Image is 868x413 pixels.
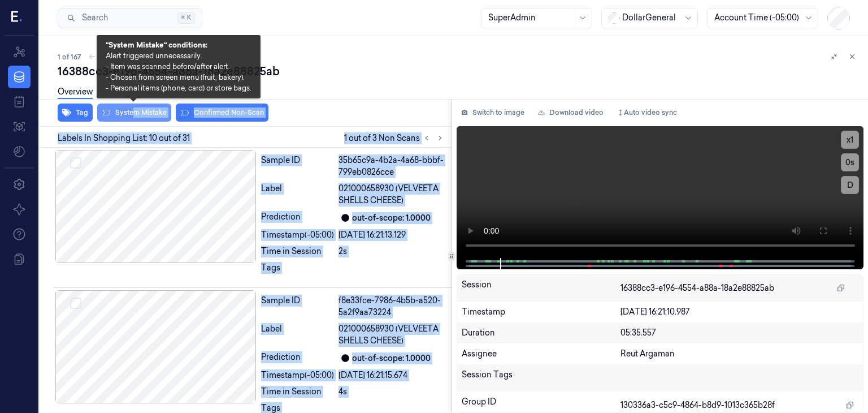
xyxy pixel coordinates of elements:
[338,229,445,241] div: [DATE] 16:21:13.129
[261,183,334,206] div: Label
[620,327,859,339] div: 05:35.557
[58,104,93,122] button: Tag
[841,131,859,149] button: x1
[841,176,859,194] button: D
[97,104,171,122] button: System Mistake
[462,306,620,318] div: Timestamp
[620,348,859,360] div: Reut Argaman
[70,157,81,169] button: Select row
[338,183,445,206] span: 021000658930 (VELVEETA SHELLS CHEESE)
[261,211,334,225] div: Prediction
[77,12,108,24] span: Search
[462,348,620,360] div: Assignee
[58,63,859,79] div: 16388cc3-e196-4554-a88a-18a2e88825ab
[261,229,334,241] div: Timestamp (-05:00)
[338,295,445,319] div: f8e33fce-7986-4b5b-a520-5a2f9aa73224
[261,154,334,178] div: Sample ID
[58,132,190,144] span: Labels In Shopping List: 10 out of 31
[338,323,445,347] span: 021000658930 (VELVEETA SHELLS CHEESE)
[261,323,334,347] div: Label
[58,52,81,62] span: 1 of 167
[344,131,447,145] span: 1 out of 3 Non Scans
[462,327,620,339] div: Duration
[58,8,202,28] button: Search⌘K
[261,262,334,280] div: Tags
[462,369,620,387] div: Session Tags
[613,104,682,122] button: Auto video sync
[261,386,334,398] div: Time in Session
[261,369,334,381] div: Timestamp (-05:00)
[261,246,334,257] div: Time in Session
[462,279,620,297] div: Session
[352,352,431,364] div: out-of-scope: 1.0000
[533,104,608,122] a: Download video
[261,351,334,365] div: Prediction
[58,86,93,99] a: Overview
[620,282,774,294] span: 16388cc3-e196-4554-a88a-18a2e88825ab
[338,369,445,381] div: [DATE] 16:21:15.674
[352,212,431,224] div: out-of-scope: 1.0000
[261,295,334,319] div: Sample ID
[457,104,529,122] button: Switch to image
[338,154,445,178] div: 35b65c9a-4b2a-4a68-bbbf-799eb0826cce
[338,386,445,398] div: 4s
[338,246,445,257] div: 2s
[176,104,268,122] button: Confirmed Non-Scan
[70,298,81,309] button: Select row
[620,399,775,411] span: 130336a3-c5c9-4864-b8d9-1013c365b28f
[841,153,859,171] button: 0s
[620,306,859,318] div: [DATE] 16:21:10.987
